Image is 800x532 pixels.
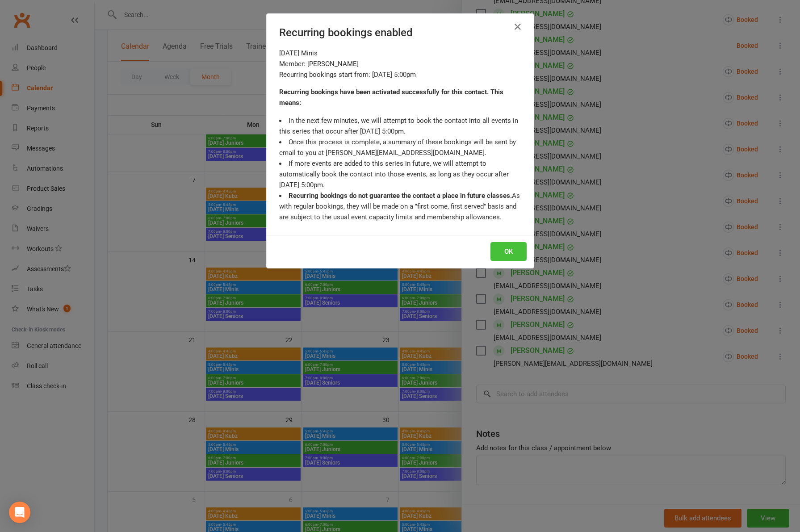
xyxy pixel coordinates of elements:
[279,59,521,69] div: Member: [PERSON_NAME]
[279,88,503,107] strong: Recurring bookings have been activated successfully for this contact. This means:
[279,69,521,80] div: Recurring bookings start from: [DATE] 5:00pm
[9,502,30,523] div: Open Intercom Messenger
[279,158,521,190] li: If more events are added to this series in future, we will attempt to automatically book the cont...
[279,137,521,158] li: Once this process is complete, a summary of these bookings will be sent by email to you at [PERSO...
[490,242,527,261] button: OK
[289,192,512,200] strong: Recurring bookings do not guarantee the contact a place in future classes.
[279,115,521,137] li: In the next few minutes, we will attempt to book the contact into all events in this series that ...
[279,48,521,59] div: [DATE] Minis
[279,26,521,39] h4: Recurring bookings enabled
[279,190,521,222] li: As with regular bookings, they will be made on a "first come, first served" basis and are subject...
[511,20,525,34] button: Close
